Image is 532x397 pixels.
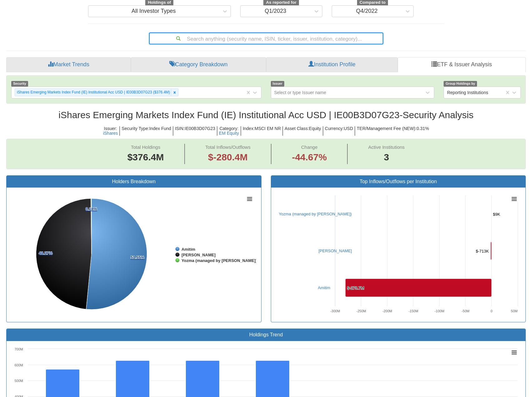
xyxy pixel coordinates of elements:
[318,285,331,290] a: Amitim
[11,179,256,184] h3: Holders Breakdown
[323,126,355,136] h5: Currency : USD
[271,81,285,86] span: Issuer
[511,309,517,313] text: 50M
[14,363,23,367] text: 600M
[408,309,418,313] text: -150M
[355,126,430,136] h5: TER/Management Fee (NEW) : 0.31%
[330,309,340,313] text: -300M
[347,286,364,290] tspan: $-279.7M
[368,144,405,150] span: Active Institutions
[447,89,488,96] div: Reporting Institutions
[132,8,176,14] div: All Investor Types
[208,152,248,162] span: $-280.4M
[279,212,352,216] a: Yozma (managed by [PERSON_NAME])
[356,8,378,14] div: Q4/2022
[181,247,195,252] tspan: Amitim
[127,152,164,162] span: $376.4M
[120,126,173,136] h5: Security Type : Index Fund
[274,89,326,96] div: Select or type Issuer name
[217,126,241,136] h5: Category :
[6,57,131,72] a: Market Trends
[292,151,327,164] span: -44.67%
[11,81,28,86] span: Security
[356,309,366,313] text: -250M
[14,347,23,351] text: 700M
[241,126,283,136] h5: Index : MSCI EM NR
[476,249,489,254] tspan: $-713K
[173,126,217,136] h5: ISIN : IE00B3D07G23
[368,151,405,164] span: 3
[319,249,352,253] a: [PERSON_NAME]
[435,309,444,313] text: -100M
[131,144,160,150] span: Total Holdings
[219,131,239,136] button: EM Equity
[398,57,526,72] a: ETF & Issuer Analysis
[382,309,392,313] text: -200M
[181,258,257,263] tspan: Yozma (managed by [PERSON_NAME])
[102,126,120,136] h5: Issuer :
[265,8,286,14] div: Q1/2023
[15,89,171,96] div: iShares Emerging Markets Index Fund (IE) Institutional Acc USD | IE00B3D07G23 ($376.4M)
[493,212,500,217] tspan: $9K
[6,110,526,120] h2: iShares Emerging Markets Index Fund (IE) Institutional Acc USD | IE00B3D07G23 - Security Analysis
[131,255,145,260] tspan: 51.55%
[461,309,469,313] text: -50M
[181,253,216,257] tspan: [PERSON_NAME]
[39,251,53,255] tspan: 48.27%
[276,179,521,184] h3: Top Inflows/Outflows per Institution
[283,126,323,136] h5: Asset Class : Equity
[490,309,492,313] text: 0
[205,144,251,150] span: Total Inflows/Outflows
[14,379,23,383] text: 500M
[444,81,477,86] span: Group Holdings by
[266,57,397,72] a: Institution Profile
[131,57,266,72] a: Category Breakdown
[11,332,521,338] h3: Holdings Trend
[103,131,118,136] button: iShares
[301,144,318,150] span: Change
[150,33,383,44] div: Search anything (security name, ISIN, ticker, issuer, institution, category)...
[86,207,97,211] tspan: 0.18%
